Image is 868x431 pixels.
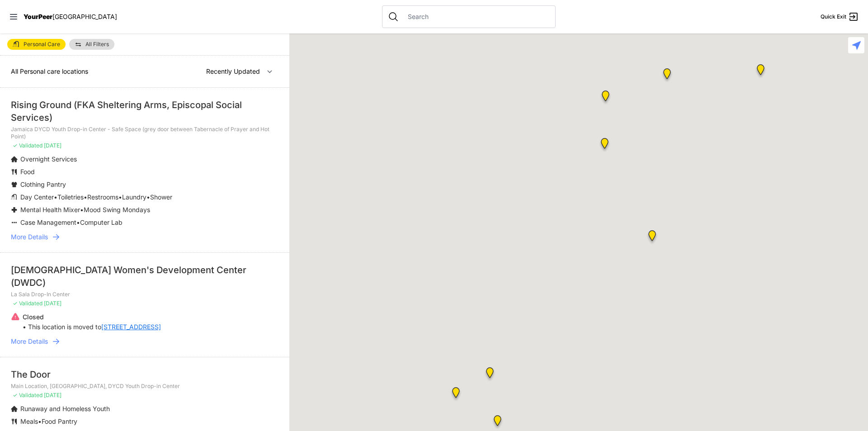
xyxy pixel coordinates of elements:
a: More Details [11,232,278,242]
span: More Details [11,232,48,242]
span: ✓ Validated [13,300,42,307]
span: • [118,193,122,201]
p: Main Location, [GEOGRAPHIC_DATA], DYCD Youth Drop-in Center [11,383,278,390]
span: [DATE] [44,300,61,307]
div: Lower East Side Youth Drop-in Center. Yellow doors with grey buzzer on the right [492,415,503,430]
div: The Door [11,368,278,381]
a: More Details [11,337,278,346]
span: Personal Care [24,42,60,47]
span: Shower [150,193,172,201]
span: Runaway and Homeless Youth [20,405,110,412]
a: All Filters [69,39,114,50]
a: [STREET_ADDRESS] [101,322,161,332]
div: Rising Ground (FKA Sheltering Arms, Episcopal Social Services) [11,99,278,124]
span: • [38,417,42,425]
span: Laundry [122,193,146,201]
span: Mental Health Mixer [20,206,80,213]
a: Quick Exit [821,11,859,22]
div: Harvey Milk High School [484,367,495,382]
span: Toiletries [57,193,84,201]
span: [DATE] [44,392,61,398]
span: Food Pantry [42,417,77,425]
div: Manhattan [599,138,610,152]
span: Food [20,168,35,175]
div: Harm Reduction Center [661,68,673,83]
span: [GEOGRAPHIC_DATA] [52,13,117,20]
span: ✓ Validated [13,142,42,149]
span: ✓ Validated [13,392,42,398]
span: Case Management [20,218,76,226]
span: Day Center [20,193,54,201]
p: • This location is moved to [23,322,161,332]
div: Main Location, SoHo, DYCD Youth Drop-in Center [450,387,462,402]
span: More Details [11,337,48,346]
span: • [84,193,87,201]
span: [DATE] [44,142,61,149]
a: YourPeer[GEOGRAPHIC_DATA] [24,14,117,19]
p: La Sala Drop-In Center [11,291,278,298]
span: • [76,218,80,226]
div: Uptown/Harlem DYCD Youth Drop-in Center [600,90,611,105]
span: • [146,193,150,201]
span: Clothing Pantry [20,180,66,188]
span: Restrooms [87,193,118,201]
input: Search [402,12,550,21]
span: All Personal care locations [11,67,88,75]
span: Overnight Services [20,155,77,163]
span: • [80,206,84,213]
span: All Filters [85,42,109,47]
span: YourPeer [24,13,52,20]
span: Computer Lab [80,218,123,226]
span: Mood Swing Mondays [84,206,150,213]
a: Personal Care [7,39,66,50]
span: Meals [20,417,38,425]
div: [DEMOGRAPHIC_DATA] Women's Development Center (DWDC) [11,264,278,289]
span: • [54,193,57,201]
p: Jamaica DYCD Youth Drop-in Center - Safe Space (grey door between Tabernacle of Prayer and Hot Po... [11,126,278,140]
div: Living Room 24-Hour Drop-In Center [755,64,766,79]
p: Closed [23,313,161,322]
span: Quick Exit [821,13,846,20]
